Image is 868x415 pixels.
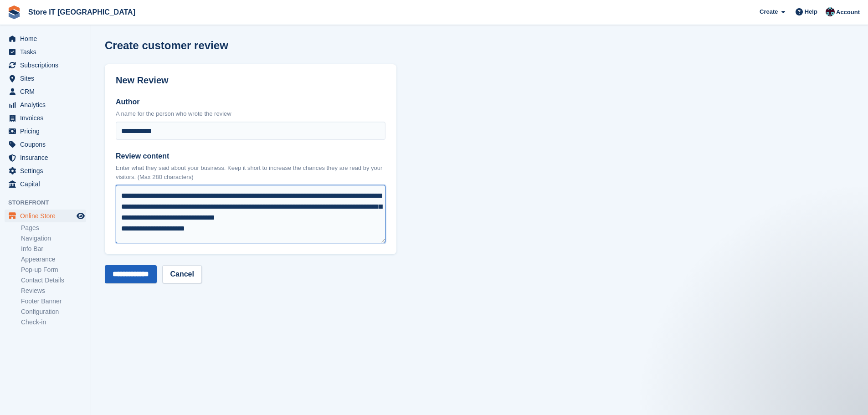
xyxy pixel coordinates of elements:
a: Info Bar [21,245,86,253]
span: Settings [20,164,75,177]
a: menu [5,112,86,124]
img: James Campbell Adamson [826,7,835,16]
a: Contact Details [21,276,86,285]
a: Pages [21,224,86,232]
a: menu [5,85,86,98]
a: Preview store [75,210,86,221]
a: menu [5,59,86,72]
h1: Create customer review [105,39,228,51]
span: Storefront [8,198,91,207]
label: Review content [116,151,385,162]
h2: New Review [116,75,385,86]
a: menu [5,125,86,138]
span: Analytics [20,98,75,111]
span: Coupons [20,138,75,151]
span: Home [20,32,75,45]
a: menu [5,138,86,151]
a: Reviews [21,287,86,295]
a: Navigation [21,234,86,243]
a: menu [5,164,86,177]
a: menu [5,151,86,164]
span: Insurance [20,151,75,164]
a: Appearance [21,255,86,264]
span: Capital [20,178,75,190]
span: CRM [20,85,75,98]
p: A name for the person who wrote the review [116,109,385,118]
span: Pricing [20,125,75,138]
span: Account [836,8,860,17]
span: Subscriptions [20,59,75,72]
a: menu [5,32,86,45]
a: Footer Banner [21,297,86,306]
label: Author [116,97,385,108]
span: Tasks [20,46,75,58]
a: menu [5,46,86,58]
p: Enter what they said about your business. Keep it short to increase the chances they are read by ... [116,164,385,181]
span: Invoices [20,112,75,124]
span: Help [805,7,817,16]
img: stora-icon-8386f47178a22dfd0bd8f6a31ec36ba5ce8667c1dd55bd0f319d3a0aa187defe.svg [7,5,21,19]
a: Cancel [162,265,201,283]
a: Configuration [21,307,86,316]
span: Create [760,7,778,16]
span: Sites [20,72,75,85]
a: Pop-up Form [21,266,86,274]
span: Online Store [20,210,75,222]
a: menu [5,72,86,85]
a: menu [5,98,86,111]
a: menu [5,210,86,222]
a: menu [5,178,86,190]
a: Check-in [21,318,86,327]
a: Store IT [GEOGRAPHIC_DATA] [25,5,139,20]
